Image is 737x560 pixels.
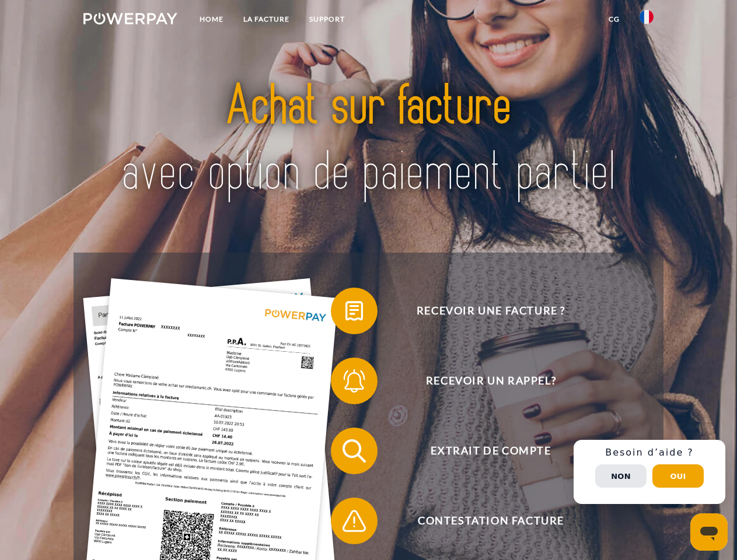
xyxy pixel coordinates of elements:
img: title-powerpay_fr.svg [111,56,626,223]
button: Oui [652,464,704,488]
a: CG [599,9,630,30]
button: Recevoir une facture ? [331,288,634,334]
button: Extrait de compte [331,428,634,474]
img: qb_search.svg [340,436,369,466]
img: qb_bill.svg [340,296,369,325]
a: Support [299,9,355,30]
img: logo-powerpay-white.svg [83,13,177,24]
span: Contestation Facture [348,498,634,544]
button: Recevoir un rappel? [331,358,634,404]
a: Home [190,9,233,30]
button: Contestation Facture [331,498,634,544]
iframe: Bouton de lancement de la fenêtre de messagerie [690,513,728,551]
img: fr [640,10,654,24]
h3: Besoin d’aide ? [581,447,718,459]
img: qb_bell.svg [340,366,369,395]
img: qb_warning.svg [340,506,369,535]
button: Non [595,464,647,488]
span: Extrait de compte [348,428,634,474]
span: Recevoir une facture ? [348,288,634,334]
div: Schnellhilfe [574,440,725,504]
span: Recevoir un rappel? [348,358,634,404]
a: LA FACTURE [233,9,299,30]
